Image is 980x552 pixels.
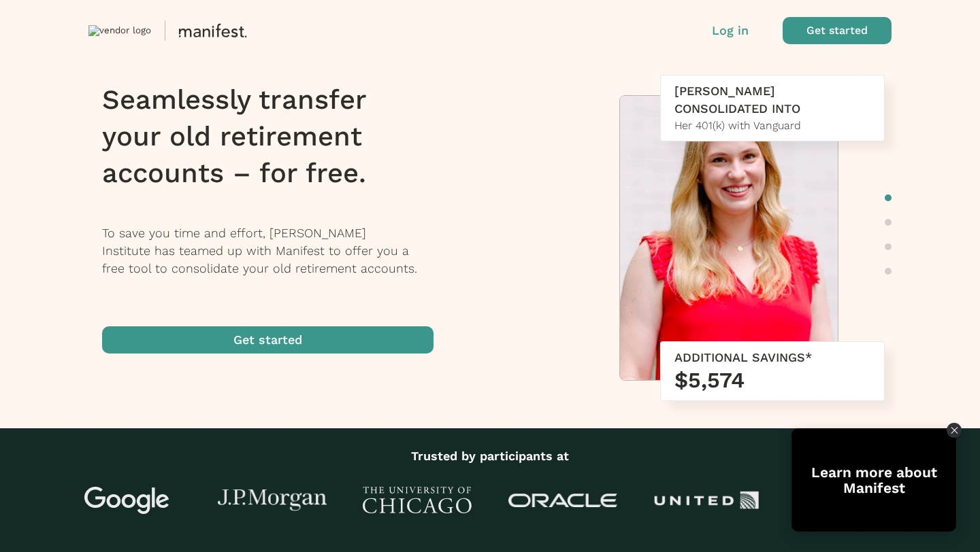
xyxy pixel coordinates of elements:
[791,464,956,496] div: Learn more about Manifest
[508,494,617,508] img: Oracle
[363,487,472,514] img: University of Chicago
[712,22,749,39] button: Log in
[947,423,962,438] div: Close Tolstoy widget
[102,224,451,277] p: To save you time and effort, [PERSON_NAME] Institute has teamed up with Manifest to offer you a f...
[218,489,327,512] img: J.P Morgan
[791,428,956,532] div: Open Tolstoy widget
[791,428,956,532] div: Open Tolstoy
[783,17,892,44] button: Get started
[620,96,838,387] img: Meredith
[791,428,956,532] div: Tolstoy bubble widget
[88,17,497,44] button: vendor logo
[88,25,151,36] img: vendor logo
[674,118,870,134] div: Her 401(k) with Vanguard
[674,349,870,366] div: ADDITIONAL SAVINGS*
[73,487,182,514] img: Google
[102,326,434,353] button: Get started
[102,82,451,192] h1: Seamlessly transfer your old retirement accounts – for free.
[674,82,870,118] div: [PERSON_NAME] CONSOLIDATED INTO
[674,366,870,394] h3: $5,574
